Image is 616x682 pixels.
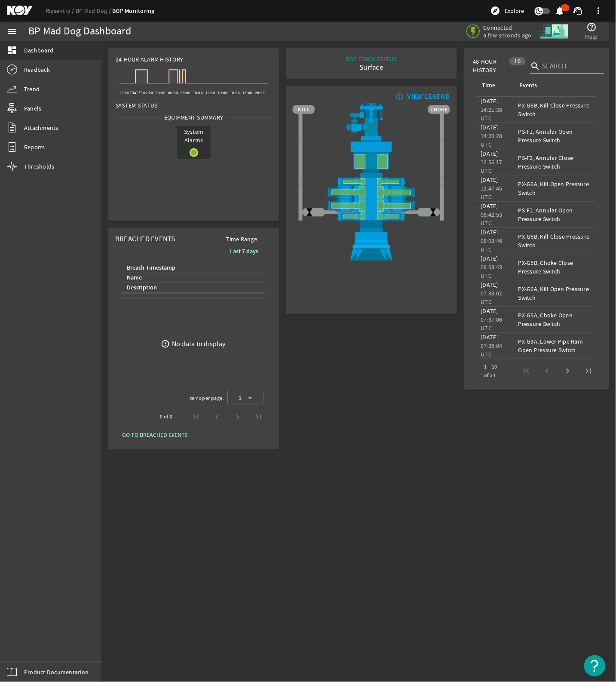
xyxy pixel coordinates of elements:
span: Reports [24,143,45,151]
img: ShearRamOpen.png [293,199,450,212]
button: GO TO BREACHED EVENTS [115,427,194,443]
mat-icon: info_outline [394,93,405,100]
div: PX-G3A, Lower Pipe Ram Open Pressure Switch [518,337,592,354]
span: System Status [116,101,157,110]
legacy-datetime-component: [DATE] [481,123,499,131]
a: BOP Monitoring [112,7,155,15]
legacy-datetime-component: [DATE] [481,307,499,315]
div: Name [127,273,142,283]
img: ValveClose.png [429,208,438,217]
img: RiserAdapter.png [293,103,450,141]
div: Items per page: [188,394,224,402]
div: Events [518,81,588,90]
div: BP Mad Dog Dashboard [28,27,131,36]
legacy-datetime-component: [DATE] [481,97,499,105]
img: TransparentStackSlice.png [296,159,306,172]
img: WellheadConnector.png [293,221,450,261]
span: Help [585,32,598,41]
span: Breached Events [115,234,175,243]
span: GO TO BREACHED EVENTS [122,431,187,439]
span: System Alarms [177,126,211,146]
legacy-datetime-component: 08:42:53 UTC [481,211,503,227]
text: 10:00 [193,90,203,95]
div: Name [126,273,258,283]
div: 0 of 0 [160,413,172,421]
text: 16:00 [230,90,240,95]
legacy-datetime-component: 08:03:43 UTC [481,263,503,280]
div: Breach Timestamp [127,263,175,273]
div: PS-F1, Annular Open Pressure Switch [518,206,592,223]
a: Rigsentry [46,7,76,15]
img: Skid.svg [538,15,570,47]
button: Explore [487,4,528,18]
input: Search [542,61,597,71]
mat-icon: dashboard [7,45,17,55]
img: ShearRamOpen.png [293,186,450,199]
span: Attachments [24,123,58,132]
div: Time [482,81,496,90]
legacy-datetime-component: [DATE] [481,333,499,341]
div: BOP STACK STATUS [346,55,397,63]
a: BP Mad Dog [76,7,112,15]
legacy-datetime-component: [DATE] [481,150,499,157]
legacy-datetime-component: 08:03:46 UTC [481,237,503,253]
div: PX-G5A, Choke Open Pressure Switch [518,311,592,328]
span: Thresholds [24,162,55,171]
legacy-datetime-component: 07:38:02 UTC [481,289,503,306]
mat-icon: help_outline [587,22,597,32]
legacy-datetime-component: [DATE] [481,255,499,262]
span: 24-Hour Alarm History [116,55,183,64]
span: Explore [505,6,524,15]
span: Product Documentation [24,668,89,677]
span: Panels [24,104,42,113]
button: more_vert [588,0,609,21]
img: PipeRamOpen.png [293,178,450,186]
div: PX-G6A, Kill Open Pressure Switch [518,180,592,197]
div: PX-G6B, Kill Close Pressure Switch [518,232,592,249]
span: Trend [24,85,40,93]
mat-icon: menu [7,26,17,37]
img: ValveClose.png [305,208,314,217]
div: Description [126,283,258,292]
div: Surface [346,63,397,72]
text: 22:00 [120,90,129,95]
img: TransparentStackSlice.png [437,159,447,172]
button: Last page [578,361,599,381]
button: Next page [558,361,578,381]
mat-icon: explore [490,6,501,16]
div: No data to display. [172,340,227,348]
legacy-datetime-component: [DATE] [481,202,499,210]
b: Last 7 days [230,247,258,255]
div: PX-G6A, Kill Open Pressure Switch [518,285,592,302]
div: Time [481,81,508,90]
text: 02:00 [144,90,153,95]
span: 48-Hour History [473,57,505,74]
i: search [530,61,540,71]
legacy-datetime-component: 14:21:38 UTC [481,106,503,122]
legacy-datetime-component: 07:37:06 UTC [481,316,503,332]
div: PX-G6B, Kill Close Pressure Switch [518,101,592,118]
text: 14:00 [218,90,228,95]
text: 04:00 [156,90,165,95]
div: PS-F1, Annular Open Pressure Switch [518,127,592,144]
legacy-datetime-component: [DATE] [481,281,499,289]
div: PS-F2, Annular Close Pressure Switch [518,154,592,171]
text: 20:00 [255,90,265,95]
text: [DATE] [130,90,142,95]
div: Description [127,283,157,292]
legacy-datetime-component: [DATE] [481,228,499,236]
mat-icon: support_agent [573,6,583,16]
legacy-datetime-component: 07:36:04 UTC [481,342,503,358]
div: PX-G5B, Choke Close Pressure Switch [518,258,592,276]
text: 12:00 [205,90,215,95]
text: 06:00 [168,90,178,95]
mat-icon: error_outline [161,339,170,348]
span: Readback [24,65,50,74]
span: Dashboard [24,46,53,55]
span: Equipment Summary [161,113,226,122]
legacy-datetime-component: [DATE] [481,176,499,184]
legacy-datetime-component: 12:47:45 UTC [481,184,503,201]
span: Time Range: [219,235,266,243]
div: Events [520,81,537,90]
div: Breach Timestamp [126,263,258,273]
